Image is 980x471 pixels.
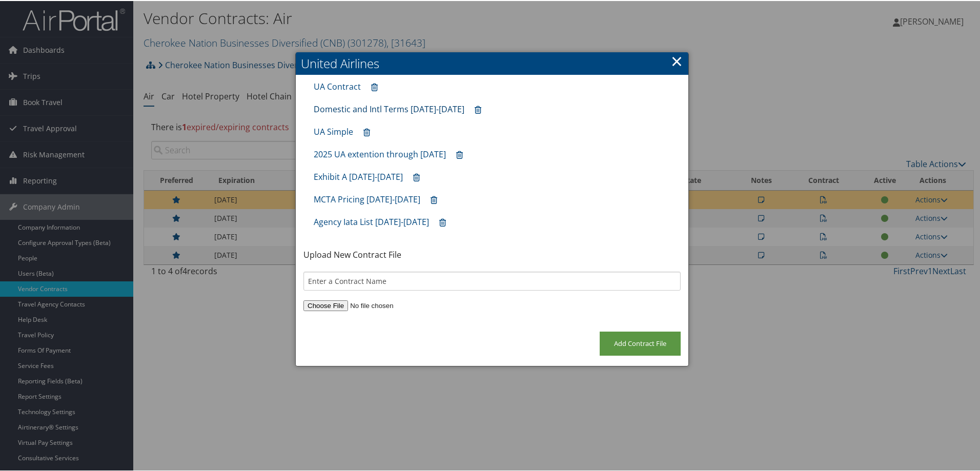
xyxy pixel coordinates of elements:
p: Upload New Contract File [303,248,681,261]
a: Remove contract [408,167,425,186]
a: 2025 UA extention through [DATE] [314,148,446,159]
a: Remove contract [434,212,451,231]
input: Enter a Contract Name [303,271,681,290]
input: Add Contract File [600,331,681,355]
a: Exhibit A [DATE]-[DATE] [314,170,403,181]
a: Remove contract [358,122,375,141]
a: UA Contract [314,80,361,91]
a: Domestic and Intl Terms [DATE]-[DATE] [314,103,464,114]
a: Remove contract [366,77,383,96]
a: Remove contract [469,99,486,118]
a: MCTA Pricing [DATE]-[DATE] [314,193,420,204]
a: Agency Iata List [DATE]-[DATE] [314,215,429,227]
a: × [671,50,683,70]
a: Remove contract [451,145,468,163]
a: Remove contract [425,190,442,209]
a: UA Simple [314,125,353,136]
h2: United Airlines [296,51,688,74]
